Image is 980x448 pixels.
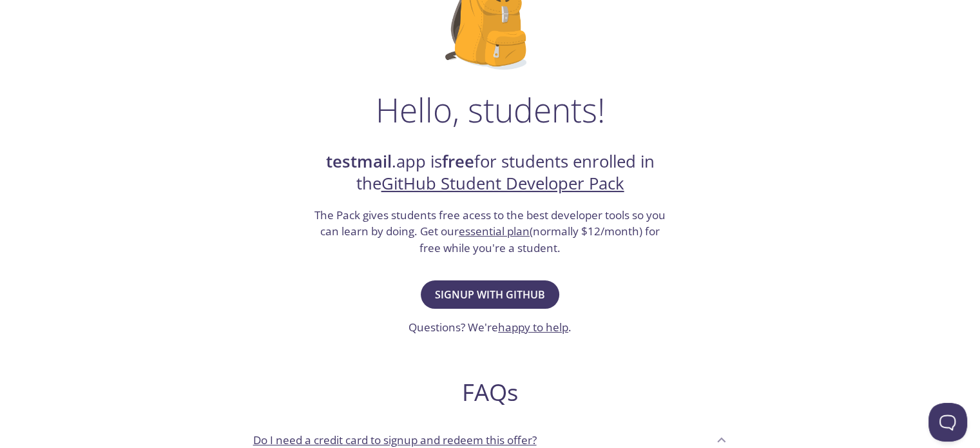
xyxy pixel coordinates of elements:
[459,224,530,239] a: essential plan
[421,280,559,309] button: Signup with GitHub
[326,150,392,173] strong: testmail
[381,172,624,195] a: GitHub Student Developer Pack
[243,378,738,407] h2: FAQs
[928,403,967,442] iframe: Help Scout Beacon - Open
[376,90,605,129] h1: Hello, students!
[408,319,572,336] h3: Questions? We're .
[313,207,668,257] h3: The Pack gives students free acess to the best developer tools so you can learn by doing. Get our...
[498,320,568,335] a: happy to help
[435,286,545,304] span: Signup with GitHub
[313,151,668,195] h2: .app is for students enrolled in the
[442,150,474,173] strong: free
